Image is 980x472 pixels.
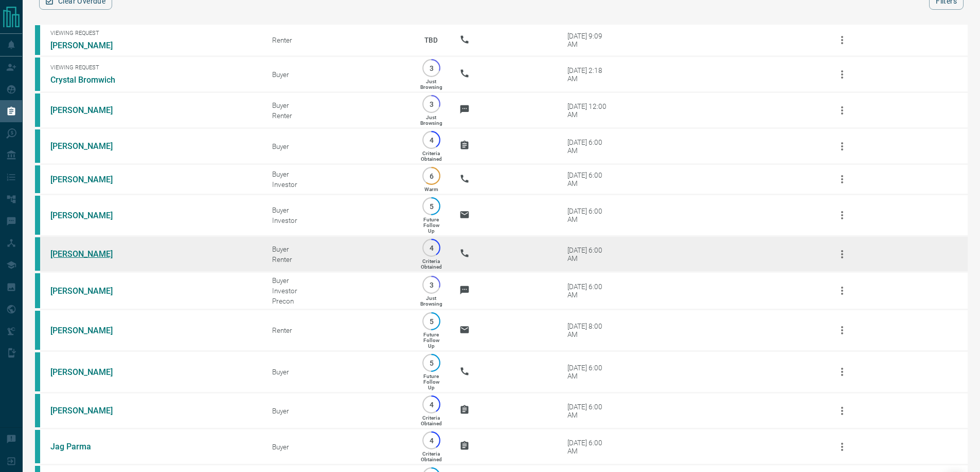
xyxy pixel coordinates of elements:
div: [DATE] 6:00 AM [567,138,611,155]
p: 3 [427,100,435,108]
div: Buyer [272,70,403,79]
div: Buyer [272,101,403,109]
div: condos.ca [35,165,40,193]
p: TBD [418,26,444,54]
div: condos.ca [35,93,40,127]
div: [DATE] 6:00 AM [567,403,611,419]
div: [DATE] 6:00 AM [567,282,611,299]
p: Criteria Obtained [421,451,442,462]
p: 4 [427,401,435,408]
div: Buyer [272,245,403,253]
div: Buyer [272,206,403,214]
p: Future Follow Up [423,373,439,390]
div: condos.ca [35,394,40,427]
div: Investor [272,180,403,188]
a: [PERSON_NAME] [50,41,128,50]
a: [PERSON_NAME] [50,141,128,151]
span: Viewing Request [50,64,257,71]
p: Just Browsing [420,115,442,126]
p: 3 [427,281,435,289]
div: condos.ca [35,237,40,271]
div: [DATE] 8:00 AM [567,322,611,338]
a: [PERSON_NAME] [50,367,128,377]
div: Renter [272,36,403,44]
p: 6 [427,172,435,180]
p: Warm [424,186,438,192]
p: 5 [427,359,435,367]
div: [DATE] 6:00 AM [567,364,611,380]
div: condos.ca [35,352,40,391]
div: Buyer [272,170,403,178]
a: [PERSON_NAME] [50,326,128,335]
p: 3 [427,64,435,72]
div: Investor [272,216,403,224]
div: condos.ca [35,25,40,55]
a: [PERSON_NAME] [50,286,128,296]
div: Investor [272,287,403,295]
a: [PERSON_NAME] [50,249,128,259]
a: Crystal Bromwich [50,75,128,85]
p: 4 [427,244,435,252]
div: Renter [272,255,403,263]
p: Criteria Obtained [421,415,442,426]
p: Future Follow Up [423,217,439,234]
a: [PERSON_NAME] [50,175,128,184]
div: Renter [272,326,403,334]
div: condos.ca [35,311,40,350]
div: condos.ca [35,129,40,163]
div: [DATE] 9:09 AM [567,32,611,48]
div: Renter [272,111,403,120]
p: 4 [427,437,435,444]
div: condos.ca [35,273,40,308]
div: [DATE] 6:00 AM [567,207,611,223]
div: [DATE] 12:00 AM [567,102,611,119]
div: Buyer [272,407,403,415]
p: Just Browsing [420,295,442,307]
div: [DATE] 2:18 AM [567,66,611,83]
p: Criteria Obtained [421,258,442,270]
div: condos.ca [35,196,40,235]
div: Buyer [272,276,403,285]
p: Criteria Obtained [421,150,442,162]
p: 5 [427,202,435,210]
p: Future Follow Up [423,332,439,349]
span: Viewing Request [50,30,257,36]
div: [DATE] 6:00 AM [567,439,611,455]
a: Jag Parma [50,442,128,451]
p: Just Browsing [420,79,442,90]
a: [PERSON_NAME] [50,105,128,115]
div: Buyer [272,443,403,451]
div: condos.ca [35,58,40,91]
a: [PERSON_NAME] [50,406,128,416]
div: [DATE] 6:00 AM [567,171,611,187]
a: [PERSON_NAME] [50,211,128,220]
div: condos.ca [35,430,40,463]
p: 4 [427,136,435,144]
div: [DATE] 6:00 AM [567,246,611,262]
div: Precon [272,297,403,305]
div: Buyer [272,142,403,150]
div: Buyer [272,368,403,376]
p: 5 [427,317,435,325]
